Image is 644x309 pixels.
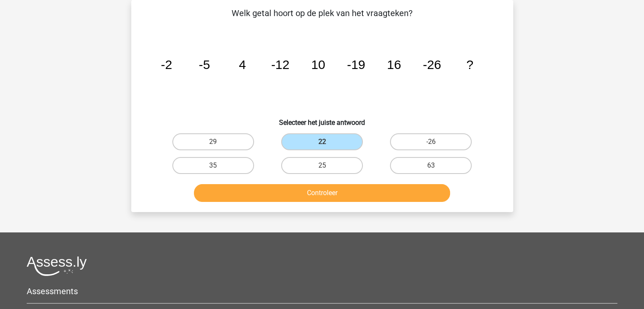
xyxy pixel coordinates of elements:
label: 29 [172,133,254,150]
tspan: -12 [271,58,289,72]
label: 22 [281,133,363,150]
label: 63 [390,157,472,174]
h6: Selecteer het juiste antwoord [145,112,500,127]
tspan: 4 [239,58,246,72]
tspan: -2 [160,58,172,72]
tspan: -5 [199,58,210,72]
tspan: -26 [423,58,441,72]
p: Welk getal hoort op de plek van het vraagteken? [145,7,500,19]
h5: Assessments [27,286,617,296]
img: Assessly logo [27,256,87,276]
button: Controleer [194,184,450,202]
tspan: -19 [347,58,365,72]
tspan: 16 [387,58,401,72]
label: 35 [172,157,254,174]
tspan: 10 [311,58,325,72]
label: -26 [390,133,472,150]
tspan: ? [466,58,473,72]
label: 25 [281,157,363,174]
